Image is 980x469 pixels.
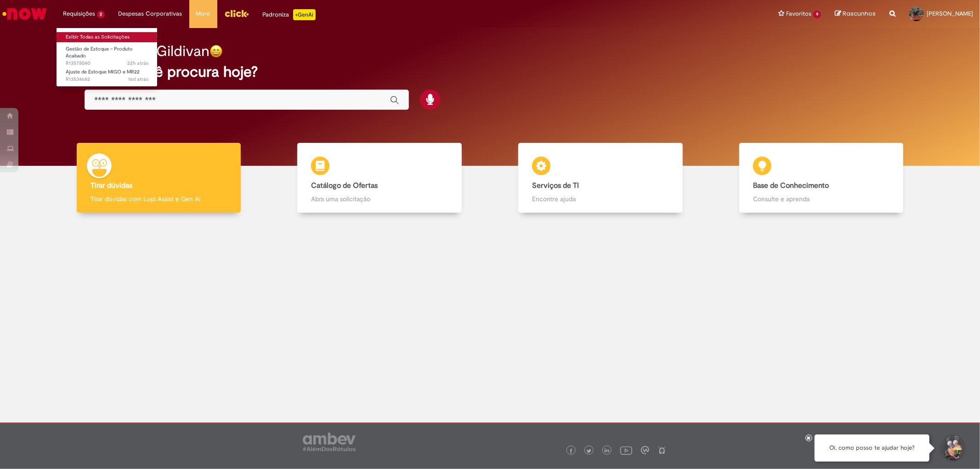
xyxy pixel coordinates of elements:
span: Ajuste de Estoque MIGO e MR22 [66,68,140,75]
ul: Requisições [56,28,158,87]
img: logo_footer_ambev_rotulo_gray.png [303,433,356,451]
span: Favoritos [786,9,811,18]
a: Aberto R13534682 : Ajuste de Estoque MIGO e MR22 [57,67,158,84]
p: Encontre ajuda [532,194,668,203]
img: logo_footer_youtube.png [620,444,632,456]
div: Padroniza [263,9,316,20]
p: +GenAi [293,9,316,20]
img: logo_footer_linkedin.png [605,448,609,454]
span: Gestão de Estoque – Produto Acabado [66,45,133,60]
span: Requisições [63,9,95,18]
a: Base de Conhecimento Consulte e aprenda [711,143,932,213]
span: Rascunhos [843,9,876,18]
h2: O que você procura hoje? [85,64,895,80]
time: 15/09/2025 10:25:58 [128,76,148,83]
a: Tirar dúvidas Tirar dúvidas com Lupi Assist e Gen Ai [48,143,269,213]
span: More [196,9,210,18]
b: Catálogo de Ofertas [311,181,378,190]
p: Consulte e aprenda [753,194,889,203]
span: R13534682 [66,76,148,83]
span: 22h atrás [127,60,148,67]
p: Abra uma solicitação [311,194,448,203]
a: Serviços de TI Encontre ajuda [490,143,711,213]
a: Exibir Todas as Solicitações [57,32,158,42]
img: logo_footer_facebook.png [569,449,573,453]
img: happy-face.png [210,45,223,58]
a: Catálogo de Ofertas Abra uma solicitação [269,143,490,213]
span: 2 [97,11,105,18]
b: Tirar dúvidas [91,181,132,190]
span: Despesas Corporativas [119,9,182,18]
a: Rascunhos [835,10,876,18]
span: 9 [813,11,821,18]
img: ServiceNow [1,5,48,23]
img: click_logo_yellow_360x200.png [224,6,249,20]
b: Serviços de TI [532,181,579,190]
img: logo_footer_twitter.png [587,449,591,453]
img: logo_footer_naosei.png [658,446,666,454]
a: Aberto R13578040 : Gestão de Estoque – Produto Acabado [57,44,158,64]
div: Oi, como posso te ajudar hoje? [815,435,929,462]
button: Iniciar Conversa de Suporte [939,435,966,462]
p: Tirar dúvidas com Lupi Assist e Gen Ai [91,194,227,203]
span: R13578040 [66,60,148,67]
span: 16d atrás [128,76,148,83]
span: [PERSON_NAME] [927,10,973,17]
b: Base de Conhecimento [753,181,829,190]
img: logo_footer_workplace.png [641,446,649,454]
time: 29/09/2025 16:09:25 [127,60,148,67]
